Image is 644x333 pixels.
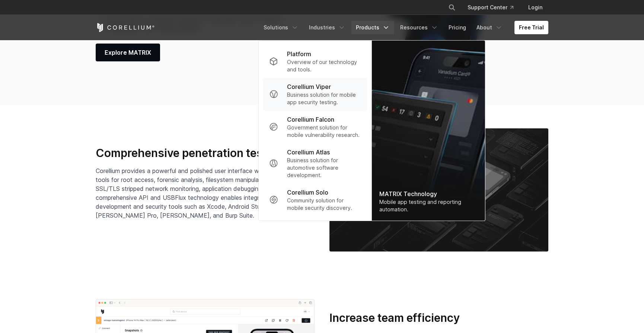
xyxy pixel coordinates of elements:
a: Support Center [462,1,519,14]
p: Corellium Falcon [287,115,334,124]
a: Solutions [259,21,303,34]
a: Products [351,21,394,34]
a: Login [522,1,548,14]
p: Business solution for mobile app security testing. [287,91,361,106]
h3: Comprehensive penetration testing [96,146,315,160]
span: Corellium provides a powerful and polished user interface with built-in security tools for root a... [96,167,315,219]
a: MATRIX Technology Mobile app testing and reporting automation. [372,41,485,221]
a: Pricing [444,21,471,34]
a: Industries [305,21,350,34]
a: Corellium Atlas Business solution for automotive software development. [263,143,367,183]
a: About [472,21,507,34]
span: Explore MATRIX [105,48,151,57]
p: Community solution for mobile security discovery. [287,197,361,212]
a: Explore MATRIX [96,44,160,61]
p: Corellium Viper [287,82,331,91]
a: Corellium Viper Business solution for mobile app security testing. [263,78,367,111]
div: Navigation Menu [439,1,548,14]
p: Government solution for mobile vulnerability research. [287,124,361,139]
a: Free Trial [514,21,548,34]
a: Platform Overview of our technology and tools. [263,45,367,78]
a: Resources [396,21,443,34]
div: MATRIX Technology [379,189,478,198]
button: Search [445,1,459,14]
a: Corellium Home [96,23,155,32]
a: Corellium Solo Community solution for mobile security discovery. [263,183,367,216]
p: Platform [287,49,311,58]
img: Matrix_WebNav_1x [372,41,485,221]
h3: Increase team efficiency [329,311,548,325]
a: Corellium Falcon Government solution for mobile vulnerability research. [263,111,367,143]
p: Business solution for automotive software development. [287,157,361,179]
p: Corellium Atlas [287,148,330,157]
p: Overview of our technology and tools. [287,58,361,73]
div: Mobile app testing and reporting automation. [379,198,478,213]
div: Navigation Menu [259,21,548,34]
p: Corellium Solo [287,188,328,197]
